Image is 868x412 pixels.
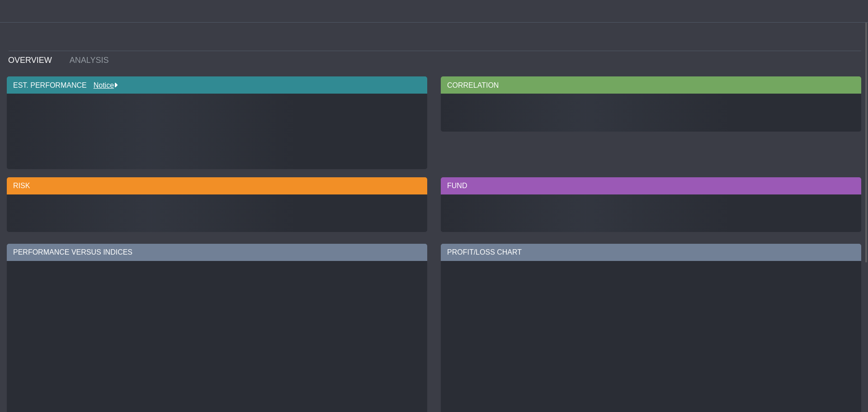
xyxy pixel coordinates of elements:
[7,244,427,261] div: PERFORMANCE VERSUS INDICES
[441,244,861,261] div: PROFIT/LOSS CHART
[63,51,120,69] a: ANALYSIS
[7,76,427,94] div: EST. PERFORMANCE
[87,81,114,89] a: Notice
[441,177,861,194] div: FUND
[441,76,861,94] div: CORRELATION
[7,177,427,194] div: RISK
[1,51,63,69] a: OVERVIEW
[87,81,118,90] div: Notice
